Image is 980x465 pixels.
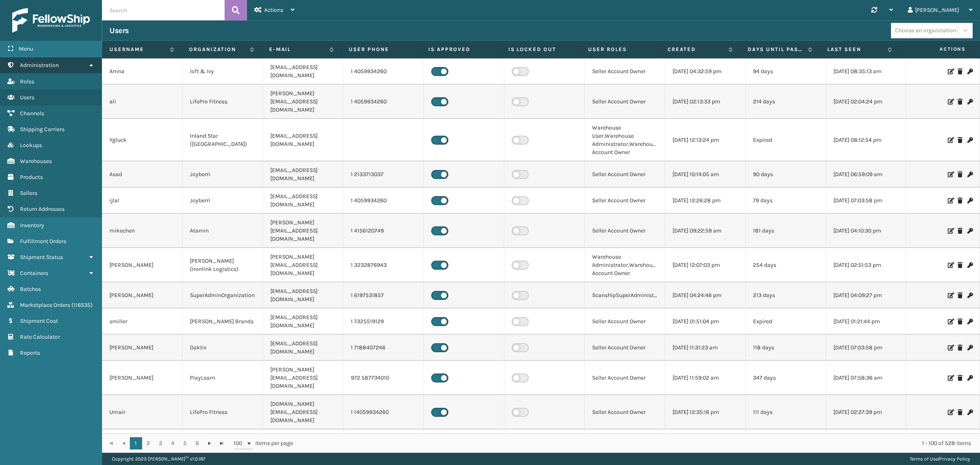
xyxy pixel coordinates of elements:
[665,429,746,456] td: [DATE] 12:25:40 pm
[109,26,129,36] h3: Users
[948,172,953,177] i: Edit
[948,293,953,298] i: Edit
[183,429,263,456] td: LifePro Fitness
[20,94,34,101] span: Users
[102,361,183,395] td: [PERSON_NAME]
[585,161,665,188] td: Seller Account Owner
[263,119,343,161] td: [EMAIL_ADDRESS][DOMAIN_NAME]
[958,228,962,234] i: Delete
[585,188,665,214] td: Seller Account Owner
[967,228,972,234] i: Change Password
[665,395,746,429] td: [DATE] 12:35:16 pm
[179,437,191,449] a: 5
[665,85,746,119] td: [DATE] 02:13:33 pm
[958,409,962,415] i: Delete
[343,85,424,119] td: 1 4059934260
[216,437,228,449] a: Go to the last page
[269,46,325,53] label: E-mail
[585,429,665,456] td: Seller Account Owner
[746,58,826,85] td: 94 days
[20,302,70,309] span: Marketplace Orders
[746,309,826,335] td: Expired
[967,198,972,203] i: Change Password
[585,335,665,361] td: Seller Account Owner
[167,437,179,449] a: 4
[910,453,970,465] div: |
[102,429,183,456] td: ijlal
[234,437,293,449] span: items per page
[746,85,826,119] td: 214 days
[183,58,263,85] td: loft & Ivy
[263,282,343,309] td: [EMAIL_ADDRESS][DOMAIN_NAME]
[305,439,971,447] div: 1 - 100 of 528 items
[948,409,953,415] i: Edit
[958,293,962,298] i: Delete
[967,375,972,381] i: Change Password
[746,248,826,282] td: 254 days
[20,174,43,181] span: Products
[343,335,424,361] td: 1 7188407246
[948,99,953,105] i: Edit
[183,248,263,282] td: [PERSON_NAME] (Ironlink Logistics)
[102,282,183,309] td: [PERSON_NAME]
[827,46,884,53] label: Last Seen
[263,361,343,395] td: [PERSON_NAME][EMAIL_ADDRESS][DOMAIN_NAME]
[948,319,953,324] i: Edit
[343,395,424,429] td: 1 14059934260
[948,137,953,143] i: Edit
[826,429,906,456] td: [DATE] 07:03:58 pm
[183,161,263,188] td: Joyberri
[102,58,183,85] td: Amna
[154,437,167,449] a: 3
[102,335,183,361] td: [PERSON_NAME]
[948,262,953,268] i: Edit
[343,248,424,282] td: 1 3232876943
[102,309,183,335] td: smiller
[948,345,953,351] i: Edit
[183,335,263,361] td: Oaktiv
[967,293,972,298] i: Change Password
[826,188,906,214] td: [DATE] 07:03:58 pm
[665,248,746,282] td: [DATE] 12:07:03 pm
[665,188,746,214] td: [DATE] 12:26:28 pm
[665,119,746,161] td: [DATE] 12:13:24 pm
[102,188,183,214] td: ijlal
[263,309,343,335] td: [EMAIL_ADDRESS][DOMAIN_NAME]
[130,437,142,449] a: 1
[263,58,343,85] td: [EMAIL_ADDRESS][DOMAIN_NAME]
[665,58,746,85] td: [DATE] 04:32:59 pm
[958,198,962,203] i: Delete
[343,161,424,188] td: 1 2133713037
[748,46,804,53] label: Days until password expires
[102,161,183,188] td: Asad
[20,110,44,117] span: Channels
[20,238,66,245] span: Fulfillment Orders
[585,309,665,335] td: Seller Account Owner
[585,395,665,429] td: Seller Account Owner
[585,58,665,85] td: Seller Account Owner
[343,58,424,85] td: 1 4059934260
[826,248,906,282] td: [DATE] 02:51:53 pm
[20,158,52,165] span: Warehouses
[826,309,906,335] td: [DATE] 01:21:44 pm
[183,282,263,309] td: SuperAdminOrganization
[668,46,724,53] label: Created
[826,214,906,248] td: [DATE] 04:10:30 pm
[343,188,424,214] td: 1 4059934260
[189,46,245,53] label: Organization
[191,437,203,449] a: 6
[958,137,962,143] i: Delete
[20,78,34,85] span: Roles
[585,282,665,309] td: ScanshipSuperAdministrator
[948,198,953,203] i: Edit
[967,172,972,177] i: Change Password
[218,440,225,447] span: Go to the last page
[895,26,956,35] div: Choose an organization
[343,214,424,248] td: 1 4156120749
[967,137,972,143] i: Change Password
[183,85,263,119] td: LifePro Fitness
[19,45,33,52] span: Menu
[343,309,424,335] td: 1 7325519129
[263,161,343,188] td: [EMAIL_ADDRESS][DOMAIN_NAME]
[109,46,166,53] label: Username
